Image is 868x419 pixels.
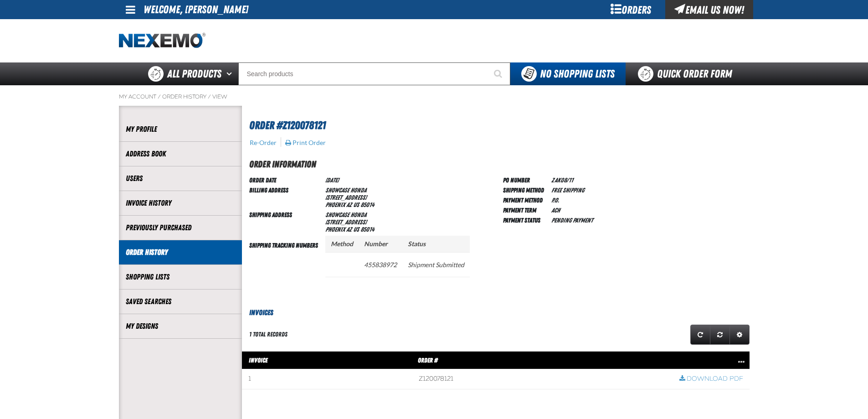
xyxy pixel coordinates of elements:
td: Shipping Tracking Numbers [249,234,322,293]
nav: Breadcrumbs [119,93,750,100]
th: Number [359,236,402,253]
th: Method [325,236,359,253]
a: Download PDF row action [679,375,743,383]
a: Order History [126,247,235,258]
span: All Products [167,66,221,82]
a: Order History [162,93,206,100]
td: Shipment Submitted [402,252,470,277]
a: Home [119,33,205,49]
a: Reset grid action [710,325,730,345]
a: View [212,93,227,100]
td: 455838972 [359,252,402,277]
th: Status [402,236,470,253]
span: ZAK08/11 [551,176,573,184]
span: Pending payment [551,217,593,224]
bdo: 85014 [360,201,374,208]
span: AZ [346,226,352,233]
button: Open All Products pages [223,62,238,85]
td: Z120078121 [412,369,673,389]
span: Free Shipping [551,186,584,194]
a: Shopping Lists [126,272,235,282]
span: [STREET_ADDRESS] [325,218,367,226]
td: Shipping Method [503,185,548,195]
span: [DATE] [325,176,339,184]
span: PHOENIX [325,201,345,208]
td: Order Date [249,175,322,185]
a: Invoice History [126,198,235,208]
span: / [208,93,211,100]
td: PO Number [503,175,548,185]
span: [STREET_ADDRESS] [325,194,367,201]
img: Nexemo logo [119,33,205,49]
span: Showcase Honda [325,186,366,194]
span: No Shopping Lists [540,67,615,80]
h3: Invoices [242,307,750,318]
a: Expand or Collapse Grid Settings [729,325,750,345]
a: Previously Purchased [126,222,235,233]
span: US [353,201,359,208]
td: Shipping Address [249,209,322,234]
span: Showcase Honda [325,211,366,218]
span: Invoice [249,357,267,364]
span: US [353,226,359,233]
th: Row actions [673,351,750,369]
a: Refresh grid action [690,325,710,345]
td: Billing Address [249,185,322,209]
span: Order #Z120078121 [249,119,326,132]
h2: Order Information [249,157,750,171]
div: 1 total records [249,330,288,339]
span: PHOENIX [325,226,345,233]
bdo: 85014 [360,226,374,233]
a: My Designs [126,321,235,331]
a: Quick Order Form [626,62,749,85]
a: Saved Searches [126,296,235,307]
td: Payment Method [503,195,548,205]
a: Address Book [126,149,235,159]
input: Search [238,62,510,85]
button: You do not have available Shopping Lists. Open to Create a New List [510,62,626,85]
button: Start Searching [488,62,510,85]
td: 1 [242,369,412,389]
button: Print Order [285,139,326,147]
button: Re-Order [249,139,277,147]
a: My Account [119,93,156,100]
a: Users [126,173,235,184]
span: AZ [346,201,352,208]
span: Order # [418,357,438,364]
span: P.O. [551,197,559,204]
span: / [158,93,161,100]
td: Payment Term [503,205,548,215]
td: Payment Status [503,215,548,225]
span: ACH [551,207,560,214]
a: My Profile [126,124,235,134]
